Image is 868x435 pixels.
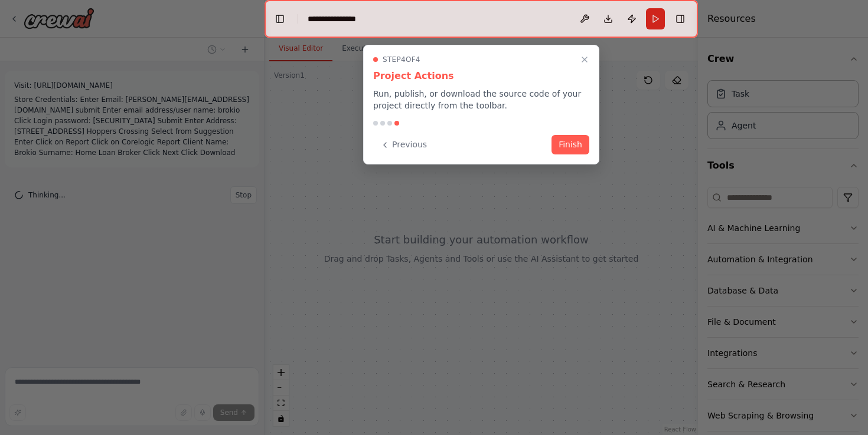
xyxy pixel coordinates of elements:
[373,69,589,83] h3: Project Actions
[272,11,288,27] button: Hide left sidebar
[552,135,589,154] button: Finish
[577,52,592,67] button: Close walkthrough
[373,88,589,111] p: Run, publish, or download the source code of your project directly from the toolbar.
[383,55,420,64] span: Step 4 of 4
[373,135,434,154] button: Previous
